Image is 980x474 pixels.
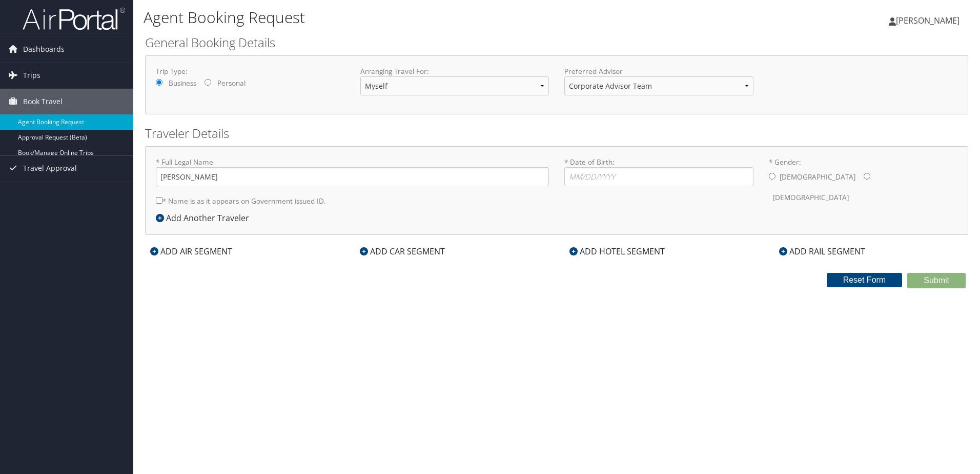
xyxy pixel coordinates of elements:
span: Book Travel [23,89,63,114]
h2: General Booking Details [145,34,968,51]
input: * Full Legal Name [156,167,549,186]
label: Trip Type: [156,66,345,76]
input: * Name is as it appears on Government issued ID. [156,197,162,204]
span: [PERSON_NAME] [896,15,959,26]
input: * Gender:[DEMOGRAPHIC_DATA][DEMOGRAPHIC_DATA] [864,173,870,180]
label: Business [169,78,196,88]
button: Submit [907,273,966,288]
label: * Date of Birth: [564,157,753,186]
h2: Traveler Details [145,125,968,142]
div: ADD HOTEL SEGMENT [564,245,670,258]
span: Trips [23,63,40,88]
label: * Full Legal Name [156,157,549,186]
label: Preferred Advisor [564,66,753,76]
label: Arranging Travel For: [360,66,549,76]
label: Personal [217,78,246,88]
label: * Name is as it appears on Government issued ID. [156,191,326,210]
div: ADD RAIL SEGMENT [774,245,870,258]
input: * Gender:[DEMOGRAPHIC_DATA][DEMOGRAPHIC_DATA] [769,173,775,180]
label: * Gender: [769,157,958,208]
div: ADD CAR SEGMENT [355,245,450,258]
div: Add Another Traveler [156,212,254,224]
div: ADD AIR SEGMENT [145,245,237,258]
a: [PERSON_NAME] [889,5,970,36]
button: Reset Form [827,273,903,287]
h1: Agent Booking Request [144,7,695,28]
input: * Date of Birth: [564,167,753,186]
span: Travel Approval [23,155,77,181]
span: Dashboards [23,36,65,62]
label: [DEMOGRAPHIC_DATA] [773,188,849,207]
img: airportal-logo.png [23,7,125,31]
label: [DEMOGRAPHIC_DATA] [780,167,855,187]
